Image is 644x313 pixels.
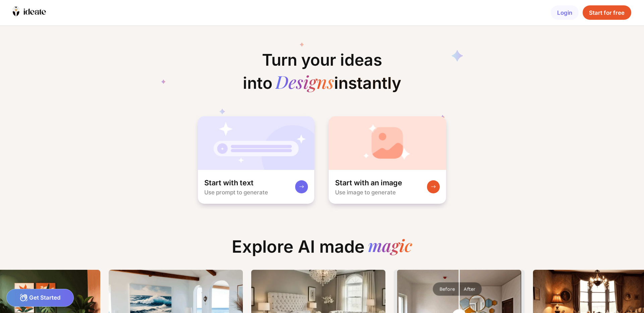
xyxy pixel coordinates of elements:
[204,178,254,188] div: Start with text
[225,237,419,263] div: Explore AI made
[368,237,412,257] div: magic
[551,5,579,20] div: Login
[329,116,446,170] img: startWithImageCardBg.jpg
[198,116,315,170] img: startWithTextCardBg.jpg
[583,5,631,20] div: Start for free
[335,178,402,188] div: Start with an image
[6,289,74,307] div: Get Started
[204,189,268,196] div: Use prompt to generate
[335,189,396,196] div: Use image to generate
